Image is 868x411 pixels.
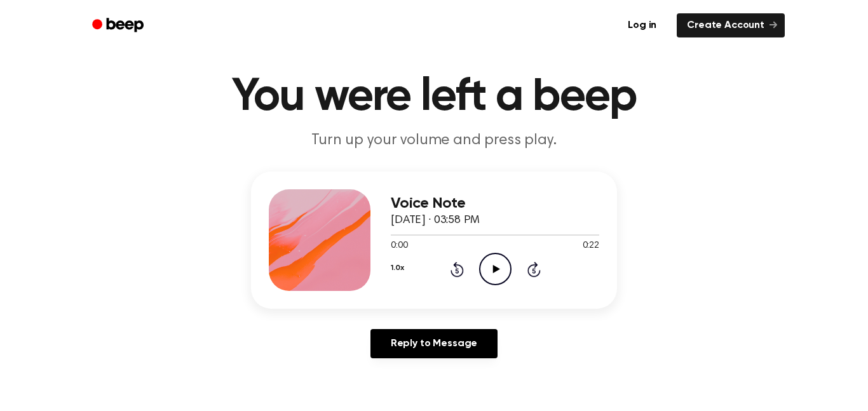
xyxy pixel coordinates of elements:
[615,11,669,40] a: Log in
[583,239,599,253] span: 0:22
[677,13,785,37] a: Create Account
[190,130,678,151] p: Turn up your volume and press play.
[391,239,407,253] span: 0:00
[83,13,155,38] a: Beep
[391,257,403,279] button: 1.0x
[391,195,599,212] h3: Voice Note
[370,329,498,358] a: Reply to Message
[391,215,480,226] span: [DATE] · 03:58 PM
[109,74,759,120] h1: You were left a beep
